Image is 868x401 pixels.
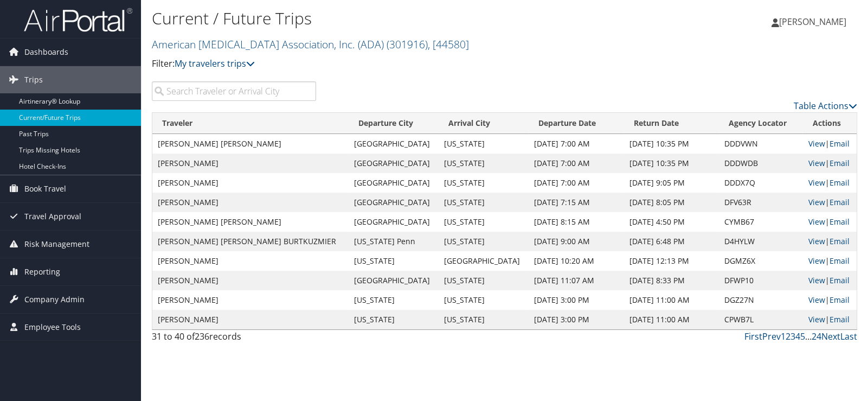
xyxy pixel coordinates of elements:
td: [PERSON_NAME] [152,310,349,329]
td: [DATE] 9:05 PM [623,173,718,193]
a: View [808,138,825,149]
span: Book Travel [24,175,66,202]
a: View [808,177,825,188]
td: [DATE] 10:35 PM [623,134,718,154]
td: DFV63R [719,193,803,212]
td: [GEOGRAPHIC_DATA] [349,271,439,290]
td: CYMB67 [719,212,803,232]
td: | [802,251,857,271]
td: [US_STATE] [349,290,439,310]
td: [US_STATE] [439,290,529,310]
td: [DATE] 6:48 PM [623,232,718,251]
a: Email [829,158,849,168]
span: Dashboards [24,39,68,66]
div: 31 to 40 of records [152,330,316,348]
td: [PERSON_NAME] [152,173,349,193]
td: DFWP10 [719,271,803,290]
a: View [808,197,825,207]
td: DDDWDB [719,154,803,173]
td: [DATE] 7:00 AM [529,134,623,154]
td: [US_STATE] [439,310,529,329]
th: Agency Locator: activate to sort column ascending [719,113,803,134]
td: [GEOGRAPHIC_DATA] [349,134,439,154]
td: | [802,232,857,251]
td: [US_STATE] [349,310,439,329]
a: View [808,236,825,246]
th: Departure City: activate to sort column ascending [349,113,439,134]
td: [DATE] 7:00 AM [529,154,623,173]
a: [PERSON_NAME] [771,5,857,38]
td: [DATE] 10:20 AM [529,251,623,271]
th: Arrival City: activate to sort column ascending [439,113,529,134]
td: D4HYLW [719,232,803,251]
a: Email [829,138,849,149]
a: Next [821,330,840,342]
td: [DATE] 11:00 AM [623,290,718,310]
span: Company Admin [24,286,85,313]
a: View [808,314,825,324]
a: Email [829,177,849,188]
a: Email [829,295,849,305]
td: DDDX7Q [719,173,803,193]
a: Email [829,314,849,324]
td: [PERSON_NAME] [152,290,349,310]
a: View [808,295,825,305]
span: Risk Management [24,231,89,258]
td: CPWB7L [719,310,803,329]
td: [PERSON_NAME] [PERSON_NAME] BURTKUZMIER [152,232,349,251]
td: [PERSON_NAME] [152,154,349,173]
td: | [802,271,857,290]
td: | [802,173,857,193]
td: [US_STATE] [349,251,439,271]
th: Actions [802,113,857,134]
td: [DATE] 4:50 PM [623,212,718,232]
th: Departure Date: activate to sort column descending [529,113,623,134]
a: Prev [762,330,781,342]
td: [US_STATE] Penn [349,232,439,251]
td: [US_STATE] [439,134,529,154]
a: American [MEDICAL_DATA] Association, Inc. (ADA) [152,37,469,52]
a: Table Actions [794,100,857,112]
h1: Current / Future Trips [152,7,622,30]
a: 1 [781,330,786,342]
a: Email [829,217,849,227]
a: Last [840,330,857,342]
td: [US_STATE] [439,271,529,290]
a: My travelers trips [175,58,255,69]
td: [DATE] 8:15 AM [529,212,623,232]
td: | [802,193,857,212]
td: [DATE] 12:13 PM [623,251,718,271]
td: [DATE] 3:00 PM [529,310,623,329]
a: Email [829,275,849,285]
td: | [802,310,857,329]
a: Email [829,236,849,246]
a: Email [829,256,849,266]
td: [GEOGRAPHIC_DATA] [349,212,439,232]
td: DGMZ6X [719,251,803,271]
td: | [802,212,857,232]
span: [PERSON_NAME] [779,16,846,28]
td: [DATE] 3:00 PM [529,290,623,310]
td: [DATE] 8:05 PM [623,193,718,212]
a: First [744,330,762,342]
td: [DATE] 11:07 AM [529,271,623,290]
td: [DATE] 7:00 AM [529,173,623,193]
a: Email [829,197,849,207]
td: [PERSON_NAME] [152,251,349,271]
span: Employee Tools [24,314,81,341]
a: 4 [795,330,800,342]
td: | [802,154,857,173]
a: 3 [790,330,795,342]
a: View [808,275,825,285]
a: View [808,217,825,227]
td: [PERSON_NAME] [152,193,349,212]
th: Traveler: activate to sort column ascending [152,113,349,134]
td: [US_STATE] [439,173,529,193]
td: [US_STATE] [439,193,529,212]
a: View [808,256,825,266]
td: [GEOGRAPHIC_DATA] [439,251,529,271]
td: [US_STATE] [439,154,529,173]
span: ( 301916 ) [387,37,428,52]
img: airportal-logo.png [24,7,132,33]
td: [DATE] 11:00 AM [623,310,718,329]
